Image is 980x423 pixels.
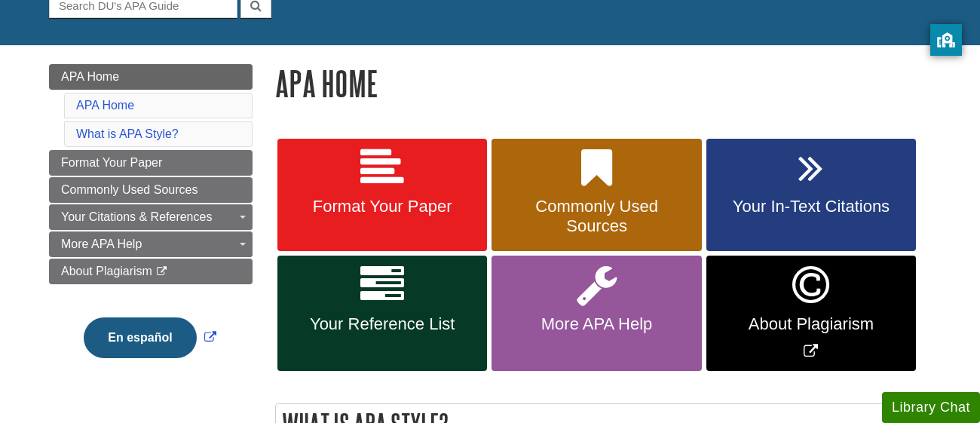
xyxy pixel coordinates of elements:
[155,267,168,277] i: This link opens in a new window
[882,392,980,423] button: Library Chat
[80,331,219,344] a: Link opens in new window
[61,265,152,277] span: About Plagiarism
[61,156,162,169] span: Format Your Paper
[275,64,931,103] h1: APA Home
[289,197,476,216] span: Format Your Paper
[930,24,962,56] button: privacy banner
[492,256,701,371] a: More APA Help
[49,150,253,176] a: Format Your Paper
[706,256,916,371] a: Link opens in new window
[277,256,487,371] a: Your Reference List
[718,314,905,334] span: About Plagiarism
[492,139,701,252] a: Commonly Used Sources
[61,183,198,196] span: Commonly Used Sources
[49,231,253,257] a: More APA Help
[49,204,253,230] a: Your Citations & References
[49,64,253,384] div: Guide Page Menu
[277,139,487,252] a: Format Your Paper
[289,314,476,334] span: Your Reference List
[61,238,142,250] span: More APA Help
[49,177,253,203] a: Commonly Used Sources
[503,197,690,236] span: Commonly Used Sources
[718,197,905,216] span: Your In-Text Citations
[706,139,916,252] a: Your In-Text Citations
[61,210,212,223] span: Your Citations & References
[76,99,134,112] a: APA Home
[49,259,253,284] a: About Plagiarism
[503,314,690,334] span: More APA Help
[61,70,119,83] span: APA Home
[49,64,253,90] a: APA Home
[84,317,196,358] button: En español
[76,127,179,140] a: What is APA Style?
